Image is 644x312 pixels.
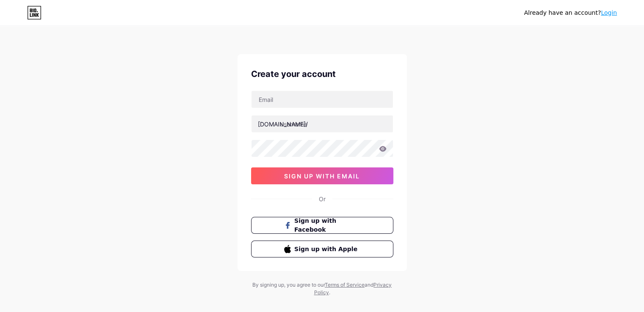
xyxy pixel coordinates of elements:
div: [DOMAIN_NAME]/ [258,120,308,129]
button: Sign up with Apple [251,241,393,257]
input: username [252,115,393,132]
div: Already have an account? [524,8,617,17]
span: Sign up with Facebook [294,216,360,234]
div: Or [319,194,326,203]
div: By signing up, you agree to our and . [250,281,394,296]
span: Sign up with Apple [294,245,360,254]
span: sign up with email [284,172,360,180]
button: Sign up with Facebook [251,217,393,234]
a: Terms of Service [325,282,365,288]
a: Login [601,9,617,16]
input: Email [252,91,393,108]
div: Create your account [251,68,393,80]
button: sign up with email [251,167,393,184]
